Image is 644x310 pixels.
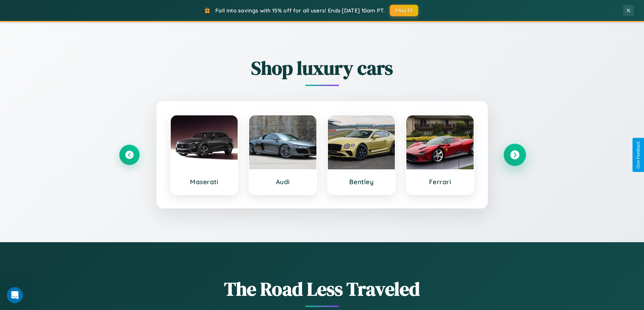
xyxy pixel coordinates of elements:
h3: Ferrari [413,178,467,186]
h1: The Road Less Traveled [119,276,525,302]
iframe: Intercom live chat [7,287,23,303]
div: Give Feedback [636,141,641,169]
span: Fall into savings with 15% off for all users! Ends [DATE] 10am PT. [215,7,385,14]
h3: Bentley [335,178,388,186]
h3: Maserati [177,178,231,186]
h2: Shop luxury cars [119,55,525,81]
h3: Audi [256,178,310,186]
button: FALL15 [390,5,418,16]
